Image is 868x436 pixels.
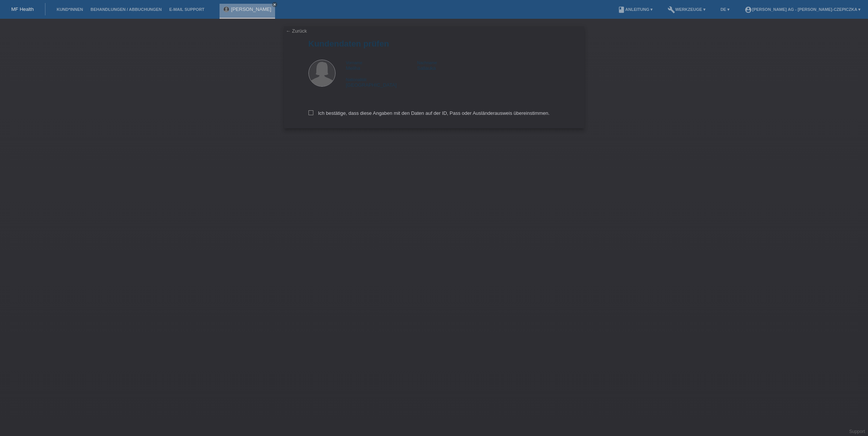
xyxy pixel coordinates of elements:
[273,3,277,6] i: close
[87,7,165,12] a: Behandlungen / Abbuchungen
[11,6,34,12] a: MF Health
[308,39,560,48] h1: Kundendaten prüfen
[745,6,752,14] i: account_circle
[346,77,367,82] span: Nationalität
[346,77,417,88] div: [GEOGRAPHIC_DATA]
[664,7,709,12] a: buildWerkzeuge ▾
[668,6,675,14] i: build
[346,60,363,65] span: Vorname
[417,60,437,65] span: Nachname
[308,110,550,116] label: Ich bestätige, dass diese Angaben mit den Daten auf der ID, Pass oder Ausländerausweis übereinsti...
[618,6,625,14] i: book
[717,7,733,12] a: DE ▾
[231,6,271,12] a: [PERSON_NAME]
[286,28,307,34] a: ← Zurück
[417,60,488,71] div: Sallauka
[849,429,865,434] a: Support
[53,7,87,12] a: Kund*innen
[346,60,417,71] div: Meliha
[614,7,656,12] a: bookAnleitung ▾
[165,7,208,12] a: E-Mail Support
[272,2,277,7] a: close
[741,7,864,12] a: account_circle[PERSON_NAME] AG - [PERSON_NAME]-Czepiczka ▾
